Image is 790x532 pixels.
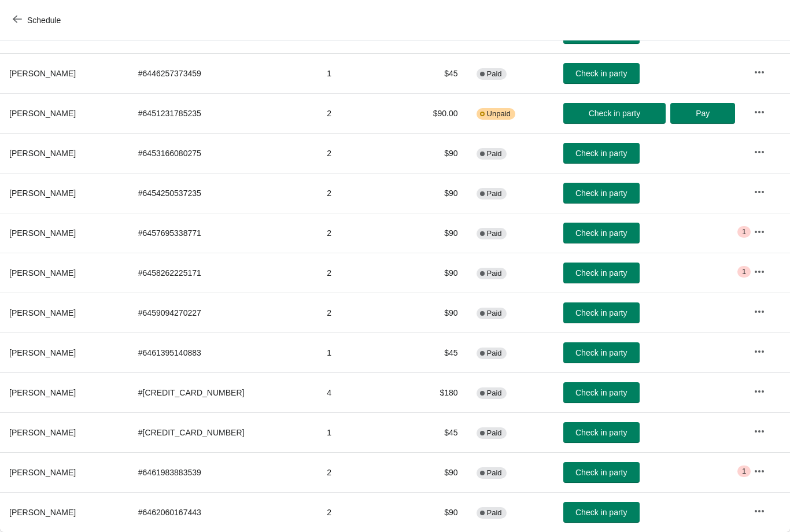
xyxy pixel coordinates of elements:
[318,93,401,133] td: 2
[696,109,710,118] span: Pay
[401,293,467,332] td: $90
[9,228,76,238] span: [PERSON_NAME]
[318,372,401,412] td: 4
[401,372,467,412] td: $180
[129,173,318,213] td: # 6454250537235
[575,268,627,278] span: Check in party
[9,268,76,278] span: [PERSON_NAME]
[401,213,467,253] td: $90
[318,412,401,452] td: 1
[742,467,746,476] span: 1
[129,332,318,372] td: # 6461395140883
[9,348,76,357] span: [PERSON_NAME]
[575,428,627,437] span: Check in party
[6,10,70,31] button: Schedule
[401,253,467,293] td: $90
[129,412,318,452] td: # [CREDIT_CARD_NUMBER]
[129,53,318,93] td: # 6446257373459
[129,253,318,293] td: # 6458262225171
[9,308,76,317] span: [PERSON_NAME]
[487,69,502,79] span: Paid
[487,229,502,238] span: Paid
[9,149,76,158] span: [PERSON_NAME]
[563,103,666,124] button: Check in party
[401,412,467,452] td: $45
[575,69,627,78] span: Check in party
[27,16,61,25] span: Schedule
[487,349,502,358] span: Paid
[9,109,76,118] span: [PERSON_NAME]
[487,309,502,318] span: Paid
[575,348,627,357] span: Check in party
[401,173,467,213] td: $90
[589,109,640,118] span: Check in party
[563,382,640,403] button: Check in party
[318,293,401,332] td: 2
[401,53,467,93] td: $45
[575,149,627,158] span: Check in party
[401,452,467,492] td: $90
[318,492,401,532] td: 2
[318,53,401,93] td: 1
[129,213,318,253] td: # 6457695338771
[318,332,401,372] td: 1
[487,189,502,198] span: Paid
[318,452,401,492] td: 2
[9,508,76,517] span: [PERSON_NAME]
[129,293,318,332] td: # 6459094270227
[563,462,640,483] button: Check in party
[487,269,502,278] span: Paid
[129,93,318,133] td: # 6451231785235
[401,492,467,532] td: $90
[318,133,401,173] td: 2
[575,468,627,477] span: Check in party
[670,103,735,124] button: Pay
[129,492,318,532] td: # 6462060167443
[401,332,467,372] td: $45
[129,372,318,412] td: # [CREDIT_CARD_NUMBER]
[9,189,76,198] span: [PERSON_NAME]
[487,428,502,438] span: Paid
[575,508,627,517] span: Check in party
[318,213,401,253] td: 2
[563,342,640,363] button: Check in party
[487,468,502,478] span: Paid
[487,389,502,398] span: Paid
[318,173,401,213] td: 2
[318,253,401,293] td: 2
[575,228,627,238] span: Check in party
[129,452,318,492] td: # 6461983883539
[575,189,627,198] span: Check in party
[563,223,640,243] button: Check in party
[401,133,467,173] td: $90
[563,263,640,283] button: Check in party
[9,428,76,437] span: [PERSON_NAME]
[563,302,640,323] button: Check in party
[129,133,318,173] td: # 6453166080275
[401,93,467,133] td: $90.00
[575,388,627,397] span: Check in party
[742,227,746,237] span: 1
[563,422,640,443] button: Check in party
[563,143,640,164] button: Check in party
[487,109,511,119] span: Unpaid
[742,267,746,276] span: 1
[563,63,640,84] button: Check in party
[575,308,627,317] span: Check in party
[9,468,76,477] span: [PERSON_NAME]
[9,388,76,397] span: [PERSON_NAME]
[487,508,502,518] span: Paid
[563,502,640,523] button: Check in party
[487,149,502,158] span: Paid
[9,69,76,78] span: [PERSON_NAME]
[563,183,640,204] button: Check in party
